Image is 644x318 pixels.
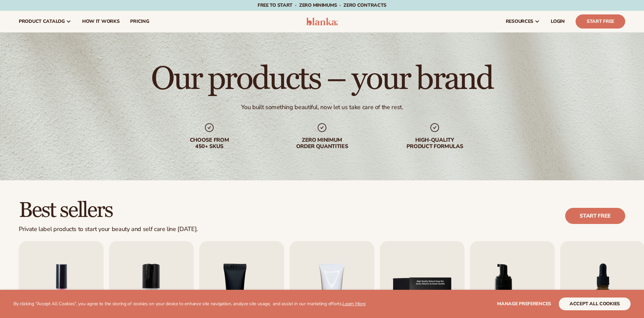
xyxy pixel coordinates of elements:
img: logo [306,17,338,26]
span: Free to start · ZERO minimums · ZERO contracts [258,2,386,8]
span: pricing [130,19,149,24]
div: Choose from 450+ Skus [166,137,252,150]
a: Learn More [342,301,365,307]
h1: Our products – your brand [151,63,493,95]
span: resources [506,19,533,24]
a: Start Free [576,14,625,29]
a: LOGIN [545,11,570,32]
div: Private label products to start your beauty and self care line [DATE]. [19,226,198,233]
span: LOGIN [551,19,565,24]
h2: Best sellers [19,199,198,222]
div: Zero minimum order quantities [279,137,365,150]
button: accept all cookies [559,298,631,310]
a: Start free [565,208,625,224]
p: By clicking "Accept All Cookies", you agree to the storing of cookies on your device to enhance s... [13,301,366,307]
a: pricing [125,11,154,32]
span: product catalog [19,19,65,24]
button: Manage preferences [497,298,551,310]
a: How It Works [77,11,125,32]
div: High-quality product formulas [392,137,478,150]
span: How It Works [82,19,120,24]
a: resources [500,11,545,32]
a: product catalog [13,11,77,32]
span: Manage preferences [497,301,551,307]
div: You built something beautiful, now let us take care of the rest. [241,103,403,111]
